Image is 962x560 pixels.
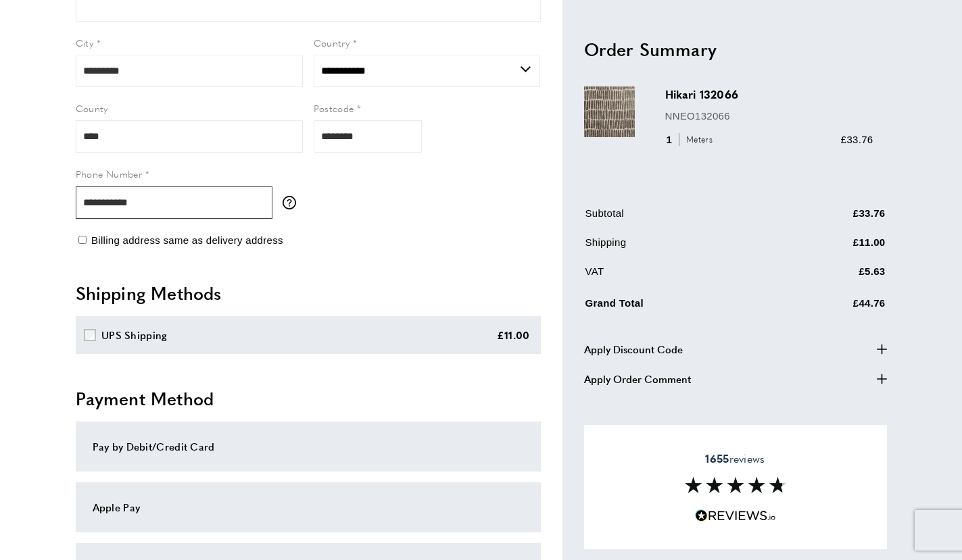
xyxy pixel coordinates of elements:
[585,234,778,260] td: Shipping
[93,438,524,455] div: Pay by Debit/Credit Card
[76,36,94,49] span: City
[78,236,87,244] input: Billing address same as delivery address
[665,107,873,124] p: NNEO132066
[497,327,530,343] div: £11.00
[314,36,350,49] span: Country
[705,451,729,466] strong: 1655
[584,86,635,137] img: Hikari 132066
[665,86,873,102] h3: Hikari 132066
[93,499,524,515] div: Apple Pay
[779,263,885,289] td: £5.63
[91,234,283,246] span: Billing address same as delivery address
[841,133,873,145] span: £33.76
[665,131,717,147] div: 1
[585,292,778,321] td: Grand Total
[76,167,143,180] span: Phone Number
[679,133,716,146] span: Meters
[779,292,885,321] td: £44.76
[585,263,778,289] td: VAT
[283,196,303,209] button: More information
[584,370,691,386] span: Apply Order Comment
[76,101,108,115] span: County
[101,327,168,343] div: UPS Shipping
[705,452,765,465] span: reviews
[584,340,683,357] span: Apply Discount Code
[685,477,786,493] img: Reviews section
[584,36,887,61] h2: Order Summary
[779,205,885,231] td: £33.76
[314,101,354,115] span: Postcode
[76,281,541,305] h2: Shipping Methods
[695,509,776,522] img: Reviews.io 5 stars
[779,234,885,260] td: £11.00
[76,386,541,411] h2: Payment Method
[585,205,778,231] td: Subtotal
